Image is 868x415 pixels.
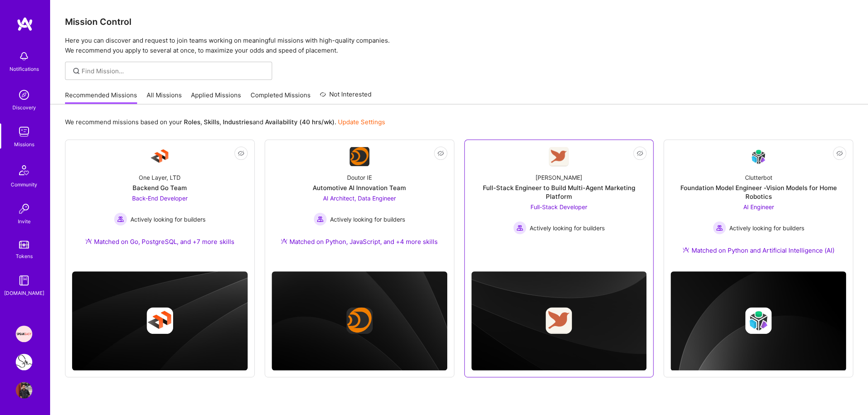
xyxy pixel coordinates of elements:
div: Automotive AI Innovation Team [313,183,406,192]
a: Company LogoDoutor IEAutomotive AI Innovation TeamAI Architect, Data Engineer Actively looking fo... [272,147,447,256]
span: Full-Stack Developer [530,203,587,210]
a: Update Settings [338,118,385,126]
a: Applied Missions [191,91,241,104]
b: Industries [223,118,253,126]
i: icon EyeClosed [437,150,444,157]
img: logo [17,17,33,31]
span: Actively looking for builders [729,224,804,232]
img: Company Logo [150,147,170,166]
a: All Missions [147,91,182,104]
p: Here you can discover and request to join teams working on meaningful missions with high-quality ... [65,36,853,55]
img: cover [471,271,647,371]
div: Invite [18,217,31,226]
a: Completed Missions [251,91,311,104]
div: Backend Go Team [133,183,187,192]
a: Company Logo[PERSON_NAME]Full-Stack Engineer to Build Multi-Agent Marketing PlatformFull-Stack De... [471,147,647,255]
img: User Avatar [16,382,32,398]
a: User Avatar [14,382,34,398]
span: Actively looking for builders [530,224,605,232]
img: Speakeasy: Software Engineer to help Customers write custom functions [16,326,32,342]
a: Recommended Missions [65,91,137,104]
div: [PERSON_NAME] [535,173,582,182]
img: Actively looking for builders [513,221,526,234]
div: Matched on Python and Artificial Intelligence (AI) [682,246,834,255]
img: Actively looking for builders [114,212,127,226]
img: cover [670,271,846,371]
p: We recommend missions based on your , , and . [65,118,385,126]
div: Missions [14,140,34,149]
div: [DOMAIN_NAME] [4,289,44,297]
i: icon SearchGrey [72,66,81,76]
img: guide book [16,272,32,289]
div: Foundation Model Engineer -Vision Models for Home Robotics [670,183,846,201]
img: discovery [16,87,32,103]
img: cover [72,271,248,371]
img: SlingShot Pixa : Backend Engineer for Sports Photography Workflow Platform [16,354,32,370]
img: Invite [16,200,32,217]
div: Matched on Go, PostgreSQL, and +7 more skills [85,237,234,246]
b: Roles [184,118,200,126]
div: Tokens [16,252,33,261]
a: Not Interested [320,89,371,104]
img: Company logo [545,307,572,334]
div: Community [11,180,37,189]
div: One Layer, LTD [139,173,181,182]
img: Ateam Purple Icon [682,246,689,253]
a: Speakeasy: Software Engineer to help Customers write custom functions [14,326,34,342]
img: cover [272,271,447,371]
a: SlingShot Pixa : Backend Engineer for Sports Photography Workflow Platform [14,354,34,370]
i: icon EyeClosed [238,150,244,157]
div: Discovery [12,103,36,112]
span: AI Engineer [743,203,774,210]
img: Ateam Purple Icon [85,238,92,244]
img: Company Logo [549,147,569,166]
span: Back-End Developer [132,195,188,202]
b: Availability (40 hrs/wk) [265,118,335,126]
img: tokens [19,241,29,249]
div: Doutor IE [347,173,372,182]
div: Notifications [10,65,39,73]
img: Company logo [147,307,173,334]
img: Company Logo [350,147,369,166]
span: Actively looking for builders [130,215,205,224]
h3: Mission Control [65,17,853,27]
input: Find Mission... [82,67,266,75]
img: teamwork [16,123,32,140]
img: Company logo [346,307,373,334]
img: Actively looking for builders [713,221,726,234]
span: AI Architect, Data Engineer [323,195,396,202]
img: Community [14,160,34,180]
div: Clutterbot [745,173,772,182]
a: Company LogoOne Layer, LTDBackend Go TeamBack-End Developer Actively looking for buildersActively... [72,147,248,256]
div: Matched on Python, JavaScript, and +4 more skills [281,237,438,246]
b: Skills [204,118,219,126]
a: Company LogoClutterbotFoundation Model Engineer -Vision Models for Home RoboticsAI Engineer Activ... [670,147,846,265]
img: Company Logo [748,147,768,166]
i: icon EyeClosed [836,150,843,157]
span: Actively looking for builders [330,215,405,224]
div: Full-Stack Engineer to Build Multi-Agent Marketing Platform [471,183,647,201]
img: Company logo [745,307,772,334]
img: Actively looking for builders [313,212,327,226]
i: icon EyeClosed [637,150,643,157]
img: Ateam Purple Icon [281,238,287,244]
img: bell [16,48,32,65]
